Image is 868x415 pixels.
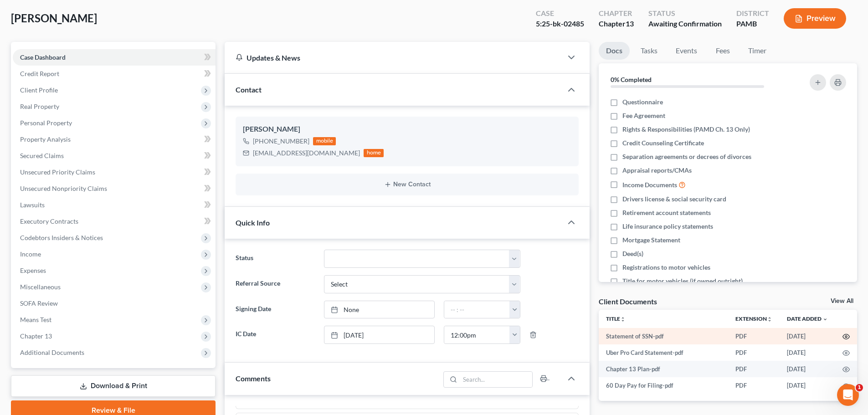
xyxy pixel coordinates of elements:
span: Questionnaire [622,97,663,107]
div: [PERSON_NAME] [243,124,571,135]
span: Life insurance policy statements [622,222,713,231]
span: [PERSON_NAME] [11,11,97,25]
a: Docs [599,42,630,60]
a: [DATE] [324,326,434,343]
a: Timer [741,42,774,60]
td: [DATE] [780,377,835,394]
a: SOFA Review [13,295,216,312]
a: Unsecured Priority Claims [13,164,216,180]
label: Signing Date [231,301,319,319]
strong: 0% Completed [611,76,652,83]
span: SOFA Review [20,299,58,307]
i: unfold_more [767,317,772,322]
input: -- : -- [444,301,510,318]
span: Mortgage Statement [622,236,680,245]
input: -- : -- [444,326,510,343]
span: Means Test [20,316,51,323]
span: 13 [626,19,634,28]
a: Events [668,42,704,60]
span: Appraisal reports/CMAs [622,166,692,175]
a: View All [831,298,853,304]
td: [DATE] [780,361,835,377]
a: Lawsuits [13,197,216,213]
span: Expenses [20,266,46,274]
span: Registrations to motor vehicles [622,263,710,272]
td: PDF [728,328,780,344]
div: mobile [313,137,336,145]
span: Drivers license & social security card [622,195,726,204]
span: Secured Claims [20,152,64,159]
span: Separation agreements or decrees of divorces [622,152,751,161]
button: New Contact [243,181,571,188]
a: Tasks [633,42,665,60]
a: Credit Report [13,66,216,82]
span: Client Profile [20,86,58,94]
span: Unsecured Nonpriority Claims [20,184,107,192]
span: Income Documents [622,180,677,190]
a: Date Added expand_more [787,315,828,322]
span: Income [20,250,41,258]
label: Referral Source [231,275,319,293]
i: unfold_more [620,317,626,322]
td: PDF [728,361,780,377]
div: District [736,8,769,19]
span: Title for motor vehicles (if owned outright) [622,277,743,286]
div: [PHONE_NUMBER] [253,137,309,146]
span: Credit Report [20,70,59,77]
td: Statement of SSN-pdf [599,328,728,344]
a: Titleunfold_more [606,315,626,322]
td: [DATE] [780,344,835,361]
label: Status [231,250,319,268]
span: Comments [236,374,271,383]
a: Secured Claims [13,148,216,164]
span: Rights & Responsibilities (PAMD Ch. 13 Only) [622,125,750,134]
div: home [364,149,384,157]
td: [DATE] [780,328,835,344]
a: Property Analysis [13,131,216,148]
span: Executory Contracts [20,217,78,225]
span: Chapter 13 [20,332,52,340]
a: Unsecured Nonpriority Claims [13,180,216,197]
a: Case Dashboard [13,49,216,66]
div: 5:25-bk-02485 [536,19,584,29]
a: Executory Contracts [13,213,216,230]
a: Download & Print [11,375,216,397]
span: Additional Documents [20,348,84,356]
span: Credit Counseling Certificate [622,138,704,148]
div: Chapter [599,8,634,19]
div: [EMAIL_ADDRESS][DOMAIN_NAME] [253,149,360,158]
input: Search... [460,372,533,387]
span: Fee Agreement [622,111,665,120]
span: Deed(s) [622,249,643,258]
div: Client Documents [599,297,657,306]
button: Preview [784,8,846,29]
span: Property Analysis [20,135,71,143]
td: PDF [728,344,780,361]
span: Real Property [20,102,59,110]
iframe: Intercom live chat [837,384,859,406]
td: Uber Pro Card Statement-pdf [599,344,728,361]
a: Extensionunfold_more [735,315,772,322]
div: Chapter [599,19,634,29]
span: Lawsuits [20,201,45,209]
span: Case Dashboard [20,53,66,61]
span: Contact [236,85,262,94]
span: Unsecured Priority Claims [20,168,95,176]
div: Updates & News [236,53,551,62]
label: IC Date [231,326,319,344]
span: Codebtors Insiders & Notices [20,234,103,241]
span: 1 [856,384,863,391]
span: Quick Info [236,218,270,227]
span: Miscellaneous [20,283,61,291]
div: PAMB [736,19,769,29]
td: 60 Day Pay for Filing-pdf [599,377,728,394]
span: Personal Property [20,119,72,127]
a: None [324,301,434,318]
i: expand_more [822,317,828,322]
a: Fees [708,42,737,60]
td: PDF [728,377,780,394]
td: Chapter 13 Plan-pdf [599,361,728,377]
div: Case [536,8,584,19]
div: Status [648,8,722,19]
div: Awaiting Confirmation [648,19,722,29]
